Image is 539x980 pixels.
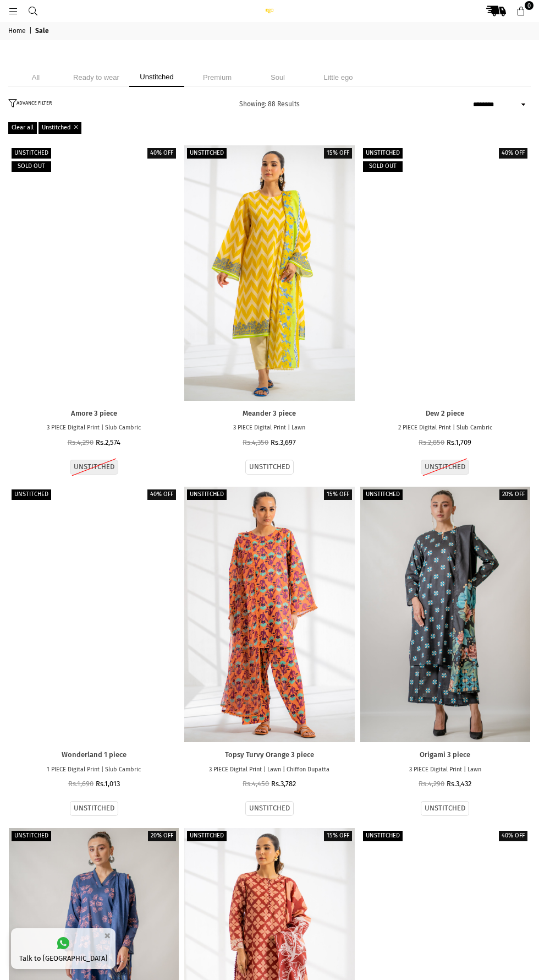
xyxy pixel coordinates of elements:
label: UNSTITCHED [74,462,114,472]
label: 15% off [324,489,352,500]
p: 2 PIECE Digital Print | Slub Cambric [360,423,530,433]
label: Unstitched [12,489,51,500]
p: 1 PIECE Digital Print | Slub Cambric [9,765,179,775]
li: Unstitched [129,68,184,87]
li: Soul [250,68,305,87]
a: 0 [511,1,531,21]
a: Menu [3,7,23,15]
span: Rs.3,432 [447,780,471,788]
li: Premium [190,68,245,87]
a: Meander 3 piece [184,145,354,401]
span: 0 [525,1,533,10]
span: | [29,27,34,36]
label: Unstitched [187,831,227,841]
span: Rs.4,450 [243,780,269,788]
span: Rs.1,690 [68,780,94,788]
a: Origami 3 piece [360,487,530,742]
li: Ready to wear [69,68,124,87]
a: Amore 3 piece [9,145,179,401]
li: Little ego [311,68,366,87]
label: Unstitched [363,831,403,841]
label: 40% off [499,831,527,841]
p: 3 PIECE Digital Print | Slub Cambric [9,423,179,433]
span: Rs.4,350 [243,438,268,447]
label: UNSTITCHED [425,462,465,472]
label: UNSTITCHED [425,804,465,813]
a: Wonderland 1 piece [9,750,179,760]
a: Home [8,27,28,36]
a: Unstitched [38,122,81,133]
p: 3 PIECE Digital Print | Lawn [360,765,530,775]
span: Rs.4,290 [68,438,94,447]
label: Unstitched [12,831,51,841]
label: 15% off [324,831,352,841]
span: Rs.1,709 [447,438,471,447]
label: 40% off [499,148,527,159]
span: Showing: 88 Results [239,100,300,108]
span: Rs.1,013 [96,780,120,788]
span: Rs.2,850 [419,438,444,447]
a: Dew 2 piece [360,145,530,401]
a: Origami 3 piece [360,750,530,760]
img: Ego [258,8,280,13]
span: Sale [35,27,51,36]
span: Sold out [369,162,397,170]
label: 15% off [324,148,352,159]
label: 40% off [147,148,176,159]
button: ADVANCE FILTER [8,99,54,110]
label: 20% off [148,831,176,841]
span: Rs.2,574 [96,438,120,447]
span: Rs.4,290 [419,780,444,788]
span: Sold out [18,162,45,170]
p: 3 PIECE Digital Print | Lawn | Chiffon Dupatta [184,765,354,775]
label: Unstitched [363,489,403,500]
label: UNSTITCHED [249,462,290,472]
li: All [8,68,63,87]
label: Unstitched [187,148,227,159]
label: Unstitched [187,489,227,500]
label: Unstitched [363,148,403,159]
label: UNSTITCHED [74,804,114,813]
label: 20% off [499,489,527,500]
p: 3 PIECE Digital Print | Lawn [184,423,354,433]
a: Dew 2 piece [360,409,530,418]
label: Unstitched [12,148,51,159]
a: Search [23,7,43,15]
a: Wonderland 1 piece [9,487,179,742]
button: × [101,927,114,945]
label: 40% off [147,489,176,500]
span: Rs.3,697 [271,438,296,447]
a: Meander 3 piece [184,409,354,418]
label: UNSTITCHED [249,804,290,813]
a: Topsy Turvy Orange 3 piece [184,750,354,760]
a: Topsy Turvy Orange 3 piece [184,487,354,742]
a: Talk to [GEOGRAPHIC_DATA] [11,928,116,969]
a: Amore 3 piece [9,409,179,418]
span: Rs.3,782 [271,780,296,788]
a: Clear all [8,122,37,133]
